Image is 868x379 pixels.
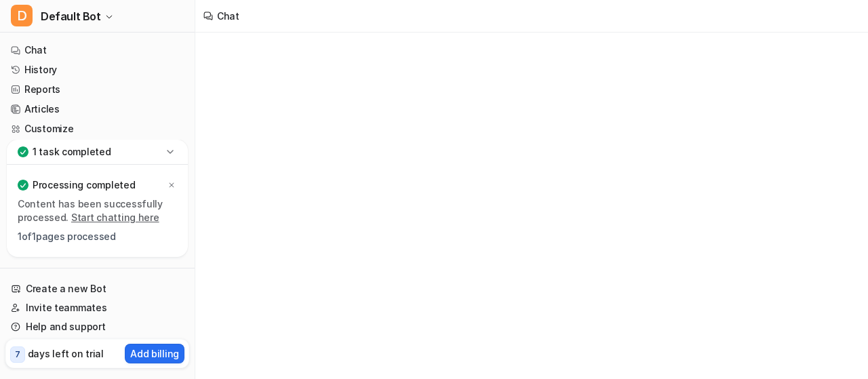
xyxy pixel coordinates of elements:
p: 1 task completed [33,145,111,159]
a: Invite teammates [5,298,189,317]
div: Chat [217,9,239,23]
span: Default Bot [41,7,101,26]
a: Chat [5,41,189,60]
span: D [11,5,33,26]
p: 7 [15,348,20,361]
p: days left on trial [28,346,104,361]
p: Content has been successfully processed. [18,197,177,224]
a: Start chatting here [71,212,159,223]
a: Help and support [5,317,189,336]
button: Add billing [125,344,184,363]
a: Articles [5,100,189,119]
p: Add billing [130,346,179,361]
a: Customize [5,119,189,138]
p: Processing completed [33,178,135,192]
p: 1 of 1 pages processed [18,230,177,243]
a: Reports [5,80,189,99]
a: Create a new Bot [5,279,189,298]
a: History [5,60,189,79]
